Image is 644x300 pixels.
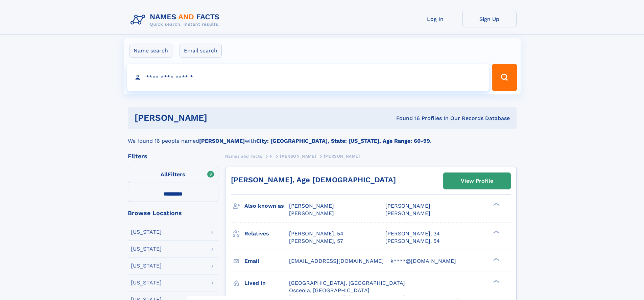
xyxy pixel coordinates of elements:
[408,11,462,27] a: Log In
[244,228,289,239] h3: Relatives
[131,229,162,235] div: [US_STATE]
[461,173,493,189] div: View Profile
[128,210,218,216] div: Browse Locations
[492,230,500,234] div: ❯
[128,11,225,29] img: Logo Names and Facts
[129,44,172,58] label: Name search
[492,257,500,261] div: ❯
[444,173,510,189] a: View Profile
[289,237,343,245] a: [PERSON_NAME], 57
[180,44,222,58] label: Email search
[289,210,334,216] span: [PERSON_NAME]
[128,153,218,159] div: Filters
[270,154,272,159] span: F
[135,114,302,122] h1: [PERSON_NAME]
[462,11,517,27] a: Sign Up
[385,210,430,216] span: [PERSON_NAME]
[131,280,162,285] div: [US_STATE]
[289,287,369,294] span: Osceola, [GEOGRAPHIC_DATA]
[244,255,289,267] h3: Email
[231,176,396,184] a: [PERSON_NAME], Age [DEMOGRAPHIC_DATA]
[385,203,430,209] span: [PERSON_NAME]
[289,280,405,286] span: [GEOGRAPHIC_DATA], [GEOGRAPHIC_DATA]
[128,167,218,183] label: Filters
[161,171,168,178] span: All
[492,279,500,283] div: ❯
[127,64,489,91] input: search input
[492,64,517,91] button: Search Button
[289,230,343,237] a: [PERSON_NAME], 54
[256,138,430,144] b: City: [GEOGRAPHIC_DATA], State: [US_STATE], Age Range: 60-99
[324,154,360,159] span: [PERSON_NAME]
[199,138,245,144] b: [PERSON_NAME]
[302,115,510,122] div: Found 16 Profiles In Our Records Database
[385,237,440,245] a: [PERSON_NAME], 54
[128,129,517,145] div: We found 16 people named with .
[131,246,162,252] div: [US_STATE]
[225,152,262,160] a: Names and Facts
[280,154,316,159] span: [PERSON_NAME]
[280,152,316,160] a: [PERSON_NAME]
[289,203,334,209] span: [PERSON_NAME]
[289,258,384,264] span: [EMAIL_ADDRESS][DOMAIN_NAME]
[385,230,440,237] a: [PERSON_NAME], 34
[244,277,289,289] h3: Lived in
[492,202,500,207] div: ❯
[131,263,162,269] div: [US_STATE]
[244,200,289,212] h3: Also known as
[270,152,272,160] a: F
